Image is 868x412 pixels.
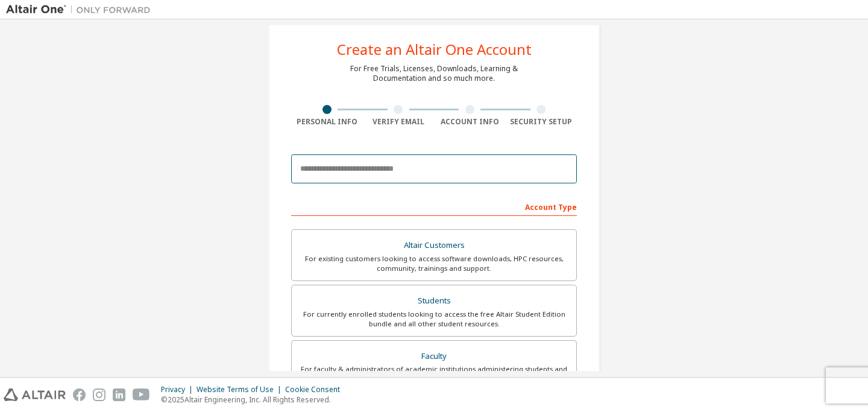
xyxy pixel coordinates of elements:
[161,395,347,405] p: © 2025 Altair Engineering, Inc. All Rights Reserved.
[299,348,569,365] div: Faculty
[299,364,569,384] div: For faculty & administrators of academic institutions administering students and accessing softwa...
[299,237,569,254] div: Altair Customers
[299,309,569,329] div: For currently enrolled students looking to access the free Altair Student Edition bundle and all ...
[6,4,157,16] img: Altair One
[291,117,363,127] div: Personal Info
[363,117,435,127] div: Verify Email
[4,388,66,401] img: altair_logo.svg
[291,197,577,216] div: Account Type
[113,388,125,401] img: linkedin.svg
[506,117,577,127] div: Security Setup
[299,254,569,273] div: For existing customers looking to access software downloads, HPC resources, community, trainings ...
[299,293,569,309] div: Students
[73,388,86,401] img: facebook.svg
[197,385,285,395] div: Website Terms of Use
[133,388,150,401] img: youtube.svg
[434,117,506,127] div: Account Info
[93,388,105,401] img: instagram.svg
[285,385,347,395] div: Cookie Consent
[337,42,532,57] div: Create an Altair One Account
[161,385,197,395] div: Privacy
[350,64,518,83] div: For Free Trials, Licenses, Downloads, Learning & Documentation and so much more.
